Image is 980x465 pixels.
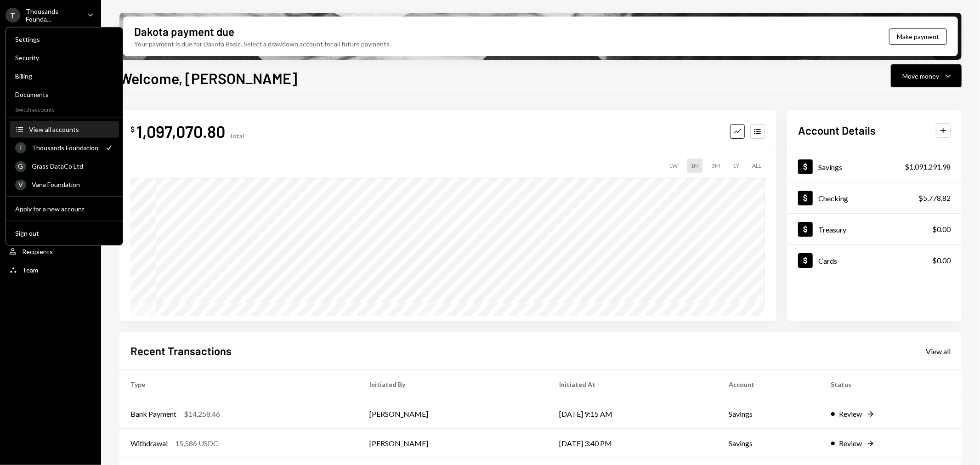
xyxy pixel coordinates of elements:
div: 15,586 USDC [175,438,218,449]
h1: Welcome, [PERSON_NAME] [119,69,297,87]
div: Checking [818,194,848,203]
div: Sign out [15,229,113,237]
div: Bank Payment [130,408,176,420]
a: Team [6,261,96,278]
div: View all [926,347,951,356]
div: $1,091,291.98 [905,161,951,172]
div: Your payment is due for Dakota Basic. Select a drawdown account for all future payments. [134,39,391,49]
div: $14,258.46 [184,408,220,420]
a: Security [10,49,119,66]
a: Settings [10,31,119,47]
div: Review [839,408,862,420]
div: $5,778.82 [918,193,951,204]
div: T [6,8,20,23]
div: G [15,161,26,172]
div: 1W [665,159,681,173]
div: Grass DataCo Ltd [32,162,113,170]
td: [DATE] 3:40 PM [549,429,718,458]
button: View all accounts [10,121,119,138]
div: Dakota payment due [134,24,234,39]
div: 1,097,070.80 [136,121,225,142]
button: Sign out [10,225,119,242]
div: Recipients [22,248,53,255]
div: $0.00 [932,224,951,235]
a: Savings$1,091,291.98 [787,151,962,182]
div: Settings [15,35,113,43]
div: $0.00 [932,255,951,266]
div: Switch accounts [6,104,123,113]
th: Status [820,370,962,399]
h2: Account Details [798,123,876,138]
a: Treasury$0.00 [787,214,962,244]
div: Treasury [818,225,846,234]
a: Recipients [6,243,96,260]
div: V [15,179,26,190]
div: Thousands Founda... [26,7,80,23]
td: Savings [718,429,820,458]
div: $ [130,125,135,134]
th: Type [119,370,358,399]
div: 1M [687,159,702,173]
div: Move money [902,71,939,81]
th: Account [718,370,820,399]
a: Billing [10,68,119,84]
button: Apply for a new account [10,201,119,217]
div: Total [229,132,244,140]
a: VVana Foundation [10,176,119,193]
a: View all [926,346,951,356]
a: Documents [10,86,119,102]
div: Documents [15,91,113,98]
th: Initiated At [549,370,718,399]
div: ALL [748,159,765,173]
div: Cards [818,256,837,265]
div: Withdrawal [130,438,168,449]
th: Initiated By [358,370,548,399]
div: 3M [708,159,724,173]
button: Make payment [889,28,947,45]
div: T [15,142,26,153]
div: 1Y [729,159,743,173]
div: Savings [818,163,842,171]
h2: Recent Transactions [130,343,232,358]
button: Move money [891,64,962,87]
a: GGrass DataCo Ltd [10,158,119,174]
div: Thousands Foundation [32,144,99,152]
div: Team [22,266,38,274]
div: Billing [15,72,113,80]
td: [PERSON_NAME] [358,429,548,458]
div: Vana Foundation [32,181,113,188]
a: Checking$5,778.82 [787,182,962,213]
td: Savings [718,399,820,429]
div: Apply for a new account [15,205,113,213]
div: Review [839,438,862,449]
div: View all accounts [29,125,113,133]
a: Cards$0.00 [787,245,962,276]
div: Security [15,54,113,62]
td: [DATE] 9:15 AM [549,399,718,429]
td: [PERSON_NAME] [358,399,548,429]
